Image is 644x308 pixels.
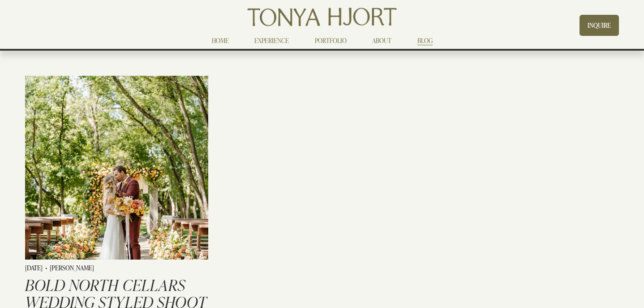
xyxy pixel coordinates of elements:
[245,4,398,30] img: Tonya Hjort
[25,263,43,273] time: [DATE]
[212,35,229,46] a: HOME
[417,35,433,46] a: BLOG
[50,263,94,273] span: [PERSON_NAME]
[372,35,391,46] a: ABOUT
[254,35,289,46] a: EXPERIENCE
[24,75,209,260] img: BOLD NORTH CELLARS WEDDING STYLED SHOOT | ALEXANDRIA, MN
[580,15,619,36] a: INQUIRE
[315,35,347,46] a: PORTFOLIO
